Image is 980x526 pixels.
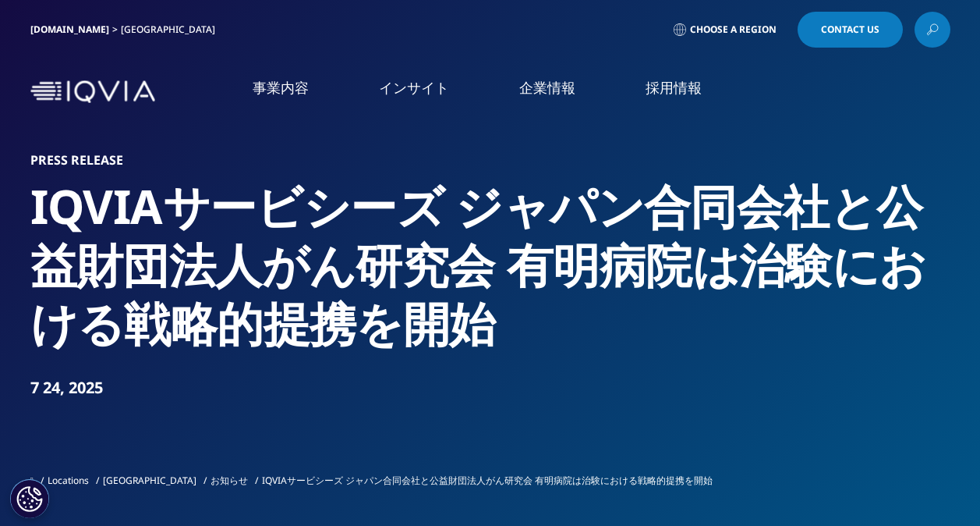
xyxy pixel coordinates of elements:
div: [GEOGRAPHIC_DATA] [121,23,221,36]
a: 事業内容 [253,78,309,98]
div: 7 24, 2025 [30,377,950,399]
span: Contact Us [821,25,879,34]
a: 採用情報 [646,78,702,98]
a: Contact Us [798,12,903,48]
span: IQVIAサービシーズ ジャパン合同会社と公益財団法人がん研究会 有明病院は治験における戦略的提携を開始 [262,474,713,487]
span: Choose a Region [690,23,777,36]
a: お知らせ [211,474,248,487]
a: [DOMAIN_NAME] [30,23,109,36]
h2: IQVIAサービシーズ ジャパン合同会社と公益財団法人がん研究会 有明病院は治験における戦略的提携を開始 [30,177,950,353]
a: [GEOGRAPHIC_DATA] [103,474,196,487]
h1: Press Release [30,152,950,168]
button: Cookie 設定 [10,479,49,518]
nav: Primary [161,55,950,129]
a: インサイト [379,78,449,98]
a: Locations [48,474,89,487]
a: 企業情報 [519,78,575,98]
